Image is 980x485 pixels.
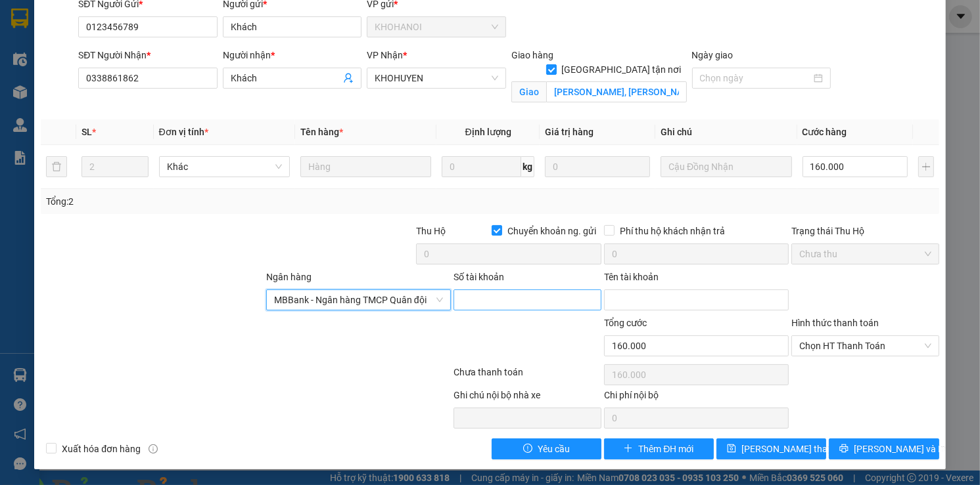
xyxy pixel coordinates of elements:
span: Phí thu hộ khách nhận trả [615,224,730,238]
label: Ngân hàng [266,272,312,282]
span: [PERSON_NAME] và In [854,442,946,456]
button: save[PERSON_NAME] thay đổi [716,438,826,459]
div: Ghi chú nội bộ nhà xe [454,388,601,408]
span: Giá trị hàng [545,127,594,137]
span: Giao [511,81,546,102]
span: Yêu cầu [538,442,570,456]
span: Tổng cước [604,318,647,328]
span: [GEOGRAPHIC_DATA] tận nơi [557,62,687,77]
input: Giao tận nơi [546,81,686,102]
span: exclamation-circle [523,444,532,454]
span: [PERSON_NAME] thay đổi [741,442,847,456]
input: Tên tài khoản [604,289,789,310]
div: Tổng: 2 [46,194,379,209]
div: Chưa thanh toán [452,365,602,388]
button: exclamation-circleYêu cầu [492,438,601,459]
input: Số tài khoản [454,289,601,310]
span: Chọn HT Thanh Toán [799,336,931,356]
input: 0 [545,156,650,177]
span: Chuyển khoản ng. gửi [502,224,601,238]
span: kg [521,156,534,177]
span: KHOHUYEN [375,68,498,88]
button: plusThêm ĐH mới [604,438,714,459]
span: MBBank - Ngân hàng TMCP Quân đội [274,290,444,310]
span: VP Nhận [367,50,403,60]
span: Định lượng [465,127,511,137]
span: info-circle [149,444,158,453]
th: Ghi chú [655,119,797,145]
button: plus [918,156,934,177]
span: save [727,444,736,454]
span: KHOHANOI [375,17,498,37]
span: plus [624,444,633,454]
div: Trạng thái Thu Hộ [791,224,939,238]
span: printer [839,444,849,454]
label: Tên tài khoản [604,272,659,282]
div: SĐT Người Nhận [78,48,218,62]
span: SL [82,127,92,137]
span: Chưa thu [799,244,931,264]
span: Xuất hóa đơn hàng [57,442,146,456]
span: Thêm ĐH mới [638,442,693,456]
label: Số tài khoản [454,272,504,282]
div: Chi phí nội bộ [604,388,789,408]
label: Hình thức thanh toán [791,318,879,328]
span: Đơn vị tính [159,127,208,137]
input: VD: Bàn, Ghế [300,156,431,177]
button: delete [46,156,67,177]
span: Cước hàng [803,127,847,137]
span: Tên hàng [300,127,343,137]
span: user-add [343,73,354,83]
span: Khác [167,157,282,177]
div: Người nhận [223,48,362,62]
input: Ngày giao [700,71,812,85]
button: printer[PERSON_NAME] và In [829,438,939,459]
span: Thu Hộ [416,226,446,236]
span: Giao hàng [511,50,553,60]
input: Ghi Chú [661,156,791,177]
label: Ngày giao [692,50,734,60]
